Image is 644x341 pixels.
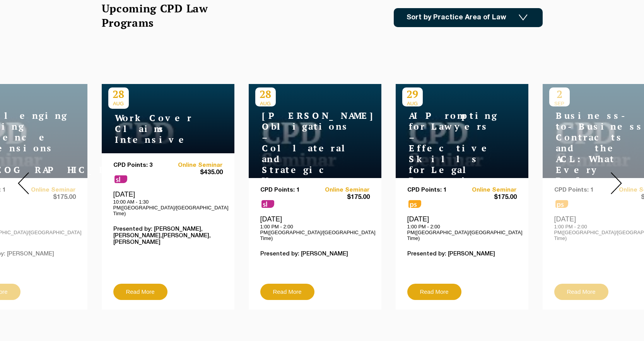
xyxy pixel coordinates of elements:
div: [DATE] [113,190,223,216]
p: Presented by: [PERSON_NAME] [260,251,370,257]
span: AUG [255,101,276,106]
span: $175.00 [315,194,370,202]
p: 28 [255,87,276,101]
h4: AI Prompting for Lawyers – Effective Skills for Legal Practice [402,110,499,186]
p: Presented by: [PERSON_NAME] [407,251,517,257]
h4: [PERSON_NAME] Obligations – Collateral and Strategic Uses [255,110,352,186]
p: 1:00 PM - 2:00 PM([GEOGRAPHIC_DATA]/[GEOGRAPHIC_DATA] Time) [407,224,517,241]
p: 10:00 AM - 1:30 PM([GEOGRAPHIC_DATA]/[GEOGRAPHIC_DATA] Time) [113,199,223,216]
a: Read More [407,284,461,300]
span: $435.00 [168,169,223,177]
a: Online Seminar [315,187,370,194]
img: Prev [18,172,29,194]
span: $175.00 [462,194,517,202]
div: [DATE] [407,215,517,241]
a: Online Seminar [168,162,223,169]
p: 1:00 PM - 2:00 PM([GEOGRAPHIC_DATA]/[GEOGRAPHIC_DATA] Time) [260,224,370,241]
h4: WorkCover Claims Intensive [108,113,205,145]
p: CPD Points: 1 [260,187,315,194]
span: sl [114,175,127,183]
span: sl [261,200,274,208]
p: 28 [108,87,129,101]
span: AUG [108,101,129,106]
p: CPD Points: 3 [113,162,168,169]
span: AUG [402,101,423,106]
span: ps [408,200,421,208]
div: [DATE] [260,215,370,241]
p: 29 [402,87,423,101]
a: Read More [113,284,167,300]
p: Presented by: [PERSON_NAME],[PERSON_NAME],[PERSON_NAME],[PERSON_NAME] [113,226,223,246]
p: CPD Points: 1 [407,187,462,194]
img: Next [611,172,622,194]
a: Read More [260,284,314,300]
a: Online Seminar [462,187,517,194]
